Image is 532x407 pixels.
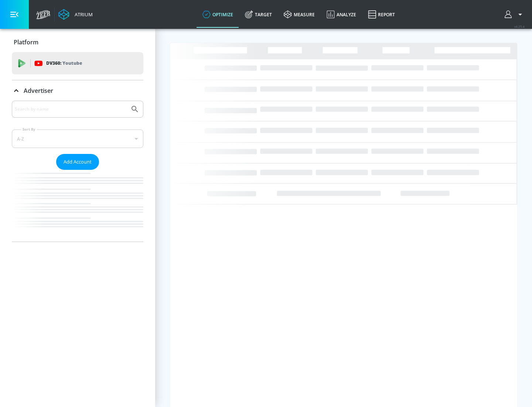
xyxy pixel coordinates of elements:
p: Advertiser [24,87,53,95]
div: Advertiser [12,80,143,101]
p: DV360: [46,59,82,67]
input: Search by name [15,104,127,114]
button: Add Account [56,154,99,170]
a: Atrium [58,9,93,20]
div: A-Z [12,129,143,148]
a: measure [278,1,321,28]
a: Target [239,1,278,28]
div: Platform [12,32,143,53]
label: Sort By [21,127,37,132]
span: Add Account [64,158,92,166]
div: Advertiser [12,101,143,242]
a: Report [362,1,401,28]
div: Atrium [72,11,93,18]
a: optimize [197,1,239,28]
p: Platform [14,38,38,46]
a: Analyze [321,1,362,28]
span: v 4.25.4 [514,24,525,28]
p: Youtube [62,59,82,67]
nav: list of Advertiser [12,170,143,242]
div: DV360: Youtube [12,52,143,74]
